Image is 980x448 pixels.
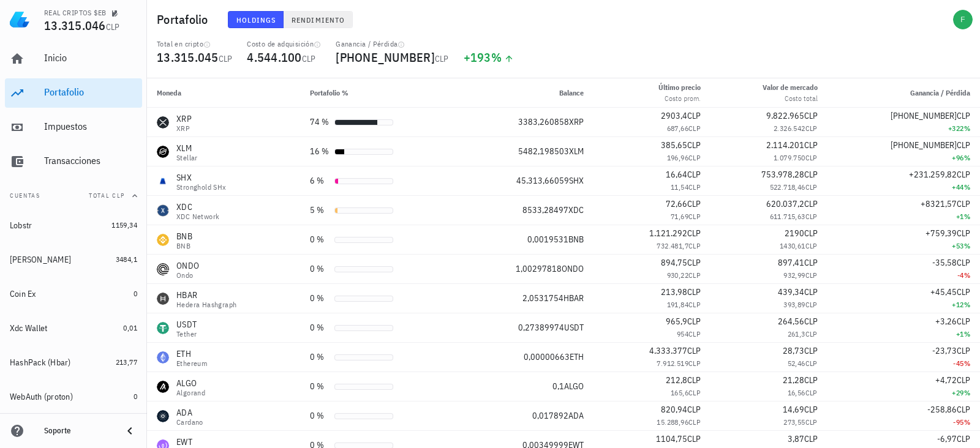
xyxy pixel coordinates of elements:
[667,124,688,133] span: 687,66
[176,142,198,154] div: XLM
[667,271,688,280] span: 930,22
[788,388,805,397] span: 16,56
[5,211,142,240] a: Lobstr 1159,34
[176,113,192,125] div: XRP
[176,201,219,213] div: XDC
[310,321,330,334] div: 0 %
[157,39,232,49] div: Total en cripto
[785,228,804,239] span: 2190
[925,228,957,239] span: +759,39
[10,255,71,265] div: [PERSON_NAME]
[957,345,970,356] span: CLP
[783,271,805,280] span: 932,99
[176,389,205,397] div: Algorand
[569,116,584,127] span: XRP
[837,416,970,428] div: -95
[310,174,330,187] div: 6 %
[336,49,435,65] span: [PHONE_NUMBER]
[932,345,957,356] span: -23,73
[770,182,805,192] span: 522.718,46
[687,228,701,239] span: CLP
[804,433,818,444] span: CLP
[176,125,192,132] div: XRP
[300,78,458,108] th: Portafolio %: Sin ordenar. Pulse para ordenar de forma ascendente.
[688,388,701,397] span: CLP
[44,155,137,166] div: Transacciones
[688,153,701,162] span: CLP
[10,220,32,231] div: Lobstr
[5,245,142,274] a: [PERSON_NAME] 3484,1
[957,198,970,209] span: CLP
[964,359,970,368] span: %
[687,345,701,356] span: CLP
[687,286,701,297] span: CLP
[783,345,804,356] span: 28,73
[783,300,805,309] span: 393,89
[805,359,818,368] span: CLP
[837,328,970,340] div: +1
[804,140,818,151] span: CLP
[89,192,125,200] span: Total CLP
[688,271,701,280] span: CLP
[5,78,142,108] a: Portafolio
[568,234,584,245] span: BNB
[921,198,957,209] span: +8321,57
[891,110,957,121] span: [PHONE_NUMBER]
[228,11,284,28] button: Holdings
[805,388,818,397] span: CLP
[763,82,818,93] div: Valor de mercado
[5,313,142,343] a: Xdc Wallet 0,01
[666,198,687,209] span: 72,66
[837,152,970,164] div: +96
[44,8,106,18] div: REAL CRIPTOS $EB
[176,230,192,242] div: BNB
[564,381,584,392] span: ALGO
[649,228,687,239] span: 1.121.292
[804,345,818,356] span: CLP
[657,241,688,250] span: 732.481,7
[910,88,970,97] span: Ganancia / Pérdida
[134,392,137,401] span: 0
[957,169,970,180] span: CLP
[157,49,219,65] span: 13.315.045
[106,21,120,32] span: CLP
[688,300,701,309] span: CLP
[688,182,701,192] span: CLP
[157,10,213,29] h1: Portafolio
[310,88,349,97] span: Portafolio %
[837,211,970,223] div: +1
[5,279,142,308] a: Coin Ex 0
[310,351,330,364] div: 0 %
[805,300,818,309] span: CLP
[687,257,701,268] span: CLP
[157,88,181,97] span: Moneda
[687,404,701,415] span: CLP
[937,433,957,444] span: -6,97
[5,348,142,377] a: HashPack (Hbar) 213,77
[657,417,688,427] span: 15.288,96
[761,169,804,180] span: 753.978,28
[964,271,970,280] span: %
[176,419,203,426] div: Cardano
[111,220,137,230] span: 1159,34
[804,375,818,386] span: CLP
[688,124,701,133] span: CLP
[666,316,687,327] span: 965,9
[688,241,701,250] span: CLP
[157,234,169,246] div: BNB-icon
[688,329,701,338] span: CLP
[788,433,804,444] span: 3,87
[666,169,687,180] span: 16,64
[176,330,197,338] div: Tether
[176,272,199,279] div: Ondo
[671,212,688,221] span: 71,69
[661,404,687,415] span: 820,94
[310,263,330,275] div: 0 %
[780,241,805,250] span: 1430,61
[5,181,142,211] button: CuentasTotal CLP
[804,286,818,297] span: CLP
[804,257,818,268] span: CLP
[671,182,688,192] span: 11,54
[302,53,316,64] span: CLP
[522,204,568,215] span: 8533,28497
